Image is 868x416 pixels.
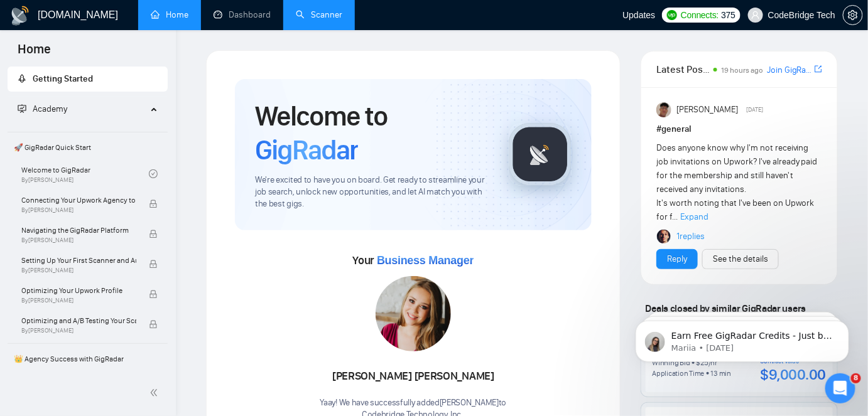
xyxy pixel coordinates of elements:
span: setting [844,10,862,20]
span: Connecting Your Upwork Agency to GigRadar [21,194,136,206]
span: Navigating the GigRadar Platform [21,224,136,237]
a: searchScanner [296,9,342,20]
a: See the details [713,252,768,266]
span: By [PERSON_NAME] [21,206,136,214]
a: setting [843,10,863,20]
span: 375 [721,8,735,22]
img: Randi Tovar [656,102,671,117]
span: We're excited to have you on board. Get ready to streamline your job search, unlock new opportuni... [255,174,489,210]
span: export [815,64,822,74]
span: lock [149,200,158,208]
span: By [PERSON_NAME] [21,327,136,334]
span: Setting Up Your First Scanner and Auto-Bidder [21,254,136,267]
span: Optimizing and A/B Testing Your Scanner for Better Results [21,314,136,327]
span: By [PERSON_NAME] [21,297,136,304]
span: Business Manager [377,254,474,267]
h1: Welcome to [255,99,489,167]
span: Academy [18,104,67,114]
a: Join GigRadar Slack Community [767,63,812,77]
div: [PERSON_NAME] [PERSON_NAME] [320,366,507,387]
span: Does anyone know why I'm not receiving job invitations on Upwork? I've already paid for the membe... [656,142,818,222]
span: Updates [622,10,655,20]
img: logo [10,6,30,26]
button: Reply [656,249,698,269]
span: [PERSON_NAME] [677,103,739,117]
span: Getting Started [33,73,93,84]
span: Connects: [681,8,719,22]
span: fund-projection-screen [18,104,26,113]
iframe: Intercom notifications message [617,294,868,382]
span: 19 hours ago [721,66,763,75]
span: GigRadar [255,133,358,167]
span: Latest Posts from the GigRadar Community [656,61,710,77]
button: See the details [702,249,779,269]
span: lock [149,230,158,238]
span: Your [353,253,474,267]
span: Expand [680,211,708,222]
span: 🚀 GigRadar Quick Start [9,135,166,160]
span: user [751,11,760,19]
img: upwork-logo.png [667,10,677,20]
a: dashboardDashboard [214,9,271,20]
a: homeHome [151,9,188,20]
span: Optimizing Your Upwork Profile [21,284,136,297]
span: check-circle [149,169,158,178]
span: lock [149,320,158,329]
span: lock [149,260,158,269]
img: 1686179495276-90.jpg [376,276,451,351]
span: Academy [33,104,67,114]
span: rocket [18,74,26,83]
span: By [PERSON_NAME] [21,237,136,244]
button: setting [843,5,863,25]
img: gigradar-logo.png [509,123,572,186]
a: Welcome to GigRadarBy[PERSON_NAME] [21,160,149,188]
span: lock [149,290,158,299]
span: By [PERSON_NAME] [21,267,136,274]
span: [DATE] [747,104,764,115]
span: Home [8,40,61,67]
li: Getting Started [8,67,168,92]
iframe: Intercom live chat [825,373,855,403]
span: 👑 Agency Success with GigRadar [9,346,166,371]
a: Reply [667,252,687,266]
a: export [815,63,822,75]
a: 1replies [677,230,705,243]
h1: # general [656,122,822,136]
span: 8 [851,373,861,383]
span: double-left [149,387,162,399]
